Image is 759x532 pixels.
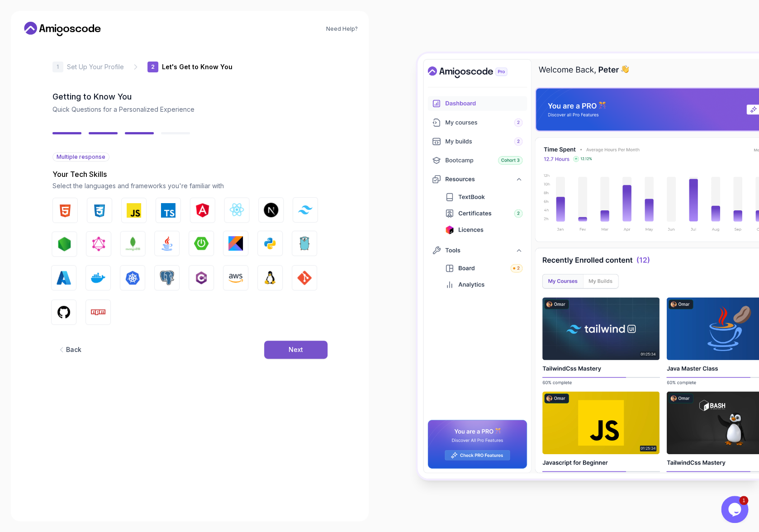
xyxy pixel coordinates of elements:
[92,203,107,218] img: CSS
[223,265,248,290] button: AWS
[151,64,155,70] p: 2
[120,265,145,290] button: Kubernetes
[292,231,317,256] button: Go
[154,231,180,256] button: Java
[417,53,759,479] img: Amigoscode Dashboard
[161,203,175,218] img: TypeScript
[190,198,215,223] button: Angular
[292,265,317,290] button: GIT
[91,305,105,319] img: Npm
[292,197,318,223] button: Tailwind CSS
[126,203,141,218] img: JavaScript
[257,265,283,290] button: Linux
[57,237,71,251] img: Node.js
[160,236,174,251] img: Java
[125,237,140,251] img: MongoDB
[52,169,327,180] p: Your Tech Skills
[57,305,71,319] img: GitHub
[121,198,146,223] button: JavaScript
[57,271,71,285] img: Azure
[125,271,140,285] img: Kubernetes
[297,236,312,251] img: Go
[264,341,327,359] button: Next
[87,198,112,223] button: CSS
[91,237,106,251] img: GraphQL
[258,197,284,223] button: Next.js
[91,271,105,285] img: Docker
[189,231,214,256] button: Spring Boot
[263,236,277,251] img: Python
[52,90,327,103] h2: Getting to Know You
[67,62,124,71] p: Set Up Your Profile
[229,203,244,217] img: React.js
[264,203,278,217] img: Next.js
[224,197,249,223] button: React.js
[289,345,303,354] div: Next
[51,299,76,325] button: GitHub
[86,231,111,256] button: GraphQL
[223,231,248,256] button: Kotlin
[22,22,103,36] a: Home link
[154,265,180,290] button: PostgreSQL
[52,231,77,256] button: Node.js
[66,345,81,354] div: Back
[263,271,277,285] img: Linux
[52,198,78,223] button: HTML
[194,271,209,285] img: C#
[52,105,327,114] p: Quick Questions for a Personalized Experience
[85,299,111,325] button: Npm
[120,231,145,256] button: MongoDB
[160,271,174,285] img: PostgreSQL
[326,25,358,33] a: Need Help?
[57,153,105,161] span: Multiple response
[721,496,750,523] iframe: chat widget
[52,341,86,359] button: Back
[189,265,214,290] button: C#
[228,236,243,251] img: Kotlin
[257,231,283,256] button: Python
[155,198,180,223] button: TypeScript
[85,265,111,290] button: Docker
[195,203,209,218] img: Angular
[228,271,243,285] img: AWS
[57,64,59,70] p: 1
[297,271,312,285] img: GIT
[58,203,72,218] img: HTML
[298,205,312,214] img: Tailwind CSS
[52,181,327,190] p: Select the languages and frameworks you're familiar with
[194,236,209,251] img: Spring Boot
[162,62,232,71] p: Let's Get to Know You
[51,265,76,290] button: Azure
